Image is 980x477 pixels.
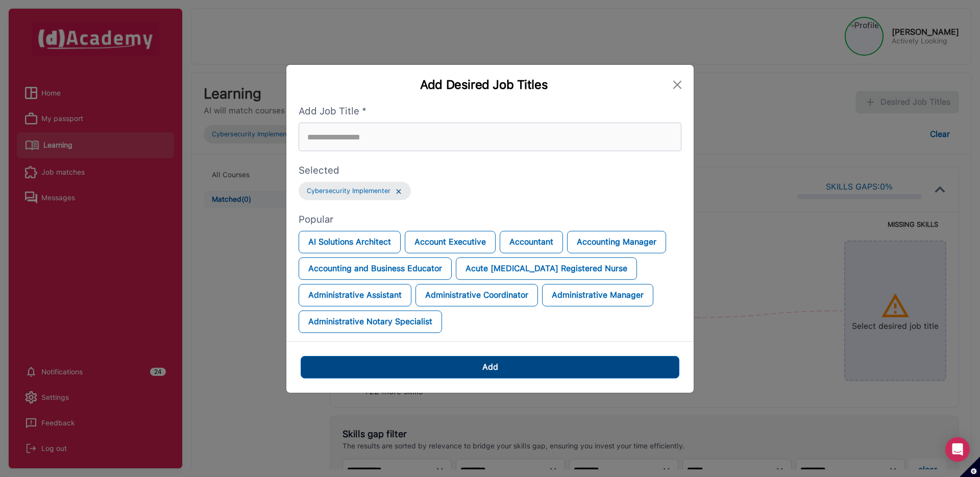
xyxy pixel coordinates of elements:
[960,457,980,477] button: Set cookie preferences
[395,187,403,196] img: ...
[299,231,401,253] button: AI Solutions Architect
[299,284,411,306] button: Administrative Assistant
[670,77,686,93] button: Close
[456,257,637,280] button: Acute [MEDICAL_DATA] Registered Nurse
[299,257,452,280] button: Accounting and Business Educator
[299,311,442,333] button: Administrative Notary Specialist
[500,231,563,253] button: Accountant
[301,356,679,378] button: Add
[299,182,411,200] button: Cybersecurity Implementer...
[415,284,538,306] button: Administrative Coordinator
[482,360,498,374] div: Add
[405,231,496,253] button: Account Executive
[542,284,653,306] button: Administrative Manager
[945,437,970,462] div: Open Intercom Messenger
[299,163,681,178] label: Selected
[299,104,681,118] label: Add Job Title *
[299,212,681,227] label: Popular
[567,231,666,253] button: Accounting Manager
[299,77,670,92] div: Add Desired Job Titles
